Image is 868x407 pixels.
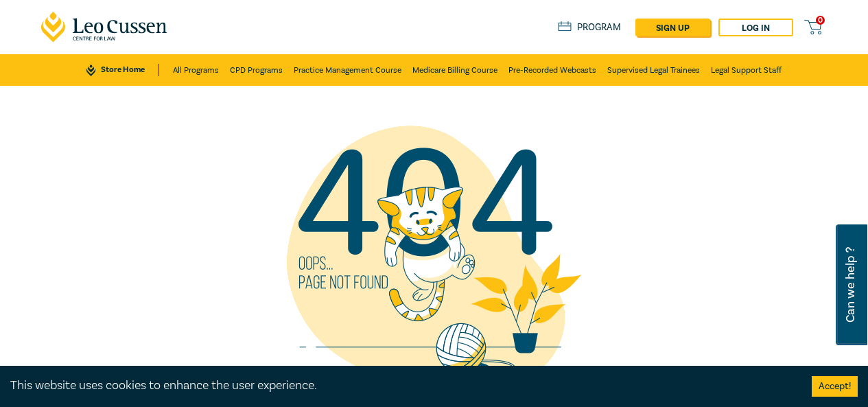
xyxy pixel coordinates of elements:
[558,21,622,34] a: Program
[816,16,825,25] span: 0
[173,54,219,86] a: All Programs
[635,19,710,36] a: sign up
[230,54,283,86] a: CPD Programs
[812,376,858,397] button: Accept cookies
[86,64,159,76] a: Store Home
[294,54,401,86] a: Practice Management Course
[718,19,793,36] a: Log in
[711,54,782,86] a: Legal Support Staff
[508,54,596,86] a: Pre-Recorded Webcasts
[844,233,857,337] span: Can we help ?
[607,54,700,86] a: Supervised Legal Trainees
[10,377,791,395] div: This website uses cookies to enhance the user experience.
[412,54,497,86] a: Medicare Billing Course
